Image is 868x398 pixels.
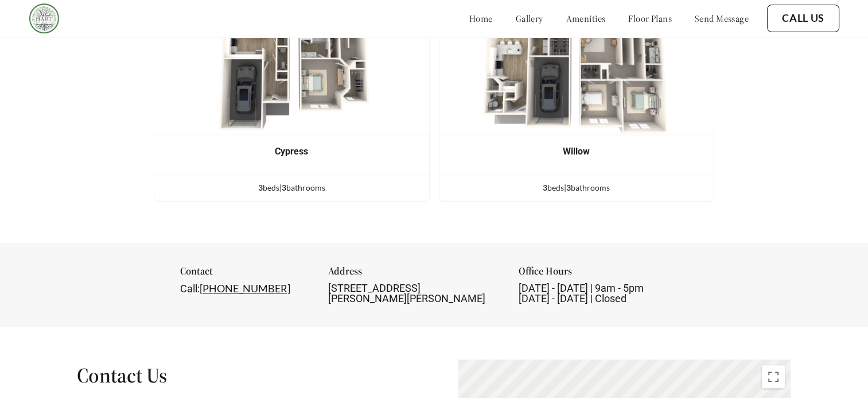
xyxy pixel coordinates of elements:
[628,13,672,24] a: floor plans
[172,146,412,157] div: Cypress
[469,13,493,24] a: home
[566,183,571,192] span: 3
[782,12,824,25] a: Call Us
[695,13,749,24] a: send message
[328,266,497,283] div: Address
[566,13,606,24] a: amenities
[154,181,429,194] div: bed s | bathroom s
[77,362,405,388] h1: Contact Us
[328,283,497,304] div: [STREET_ADDRESS][PERSON_NAME][PERSON_NAME]
[516,13,543,24] a: gallery
[762,365,785,388] button: Toggle fullscreen view
[180,266,307,283] div: Contact
[519,292,626,304] span: [DATE] - [DATE] | Closed
[519,283,688,304] div: [DATE] - [DATE] | 9am - 5pm
[519,266,688,283] div: Office Hours
[180,283,200,295] span: Call:
[200,282,290,295] a: [PHONE_NUMBER]
[258,183,263,192] span: 3
[282,183,286,192] span: 3
[29,3,60,34] img: Company logo
[457,146,697,157] div: Willow
[543,183,547,192] span: 3
[439,181,714,194] div: bed s | bathroom s
[767,5,839,32] button: Call Us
